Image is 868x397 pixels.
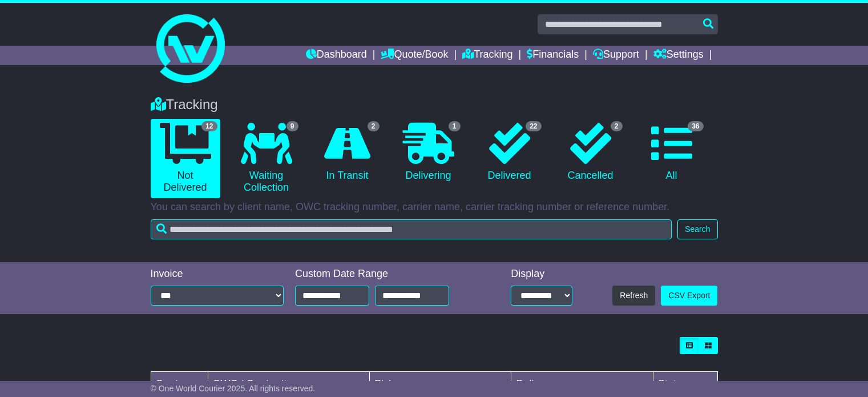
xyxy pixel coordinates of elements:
[370,372,511,397] td: Pickup
[653,372,717,397] td: Status
[151,201,718,214] p: You can search by client name, OWC tracking number, carrier name, carrier tracking number or refe...
[381,46,448,65] a: Quote/Book
[306,46,367,65] a: Dashboard
[527,46,579,65] a: Financials
[611,121,623,131] span: 2
[677,219,717,239] button: Search
[151,268,284,280] div: Invoice
[145,97,724,113] div: Tracking
[511,372,653,397] td: Delivery
[151,384,316,393] span: © One World Courier 2025. All rights reserved.
[688,121,703,131] span: 36
[232,119,301,198] a: 9 Waiting Collection
[511,268,572,280] div: Display
[286,121,298,131] span: 9
[661,286,717,306] a: CSV Export
[394,119,463,186] a: 1 Delivering
[462,46,512,65] a: Tracking
[637,119,706,186] a: 36 All
[526,121,541,131] span: 22
[313,119,382,186] a: 2 In Transit
[151,119,220,198] a: 12 Not Delivered
[295,268,477,280] div: Custom Date Range
[593,46,639,65] a: Support
[368,121,380,131] span: 2
[475,119,544,186] a: 22 Delivered
[556,119,625,186] a: 2 Cancelled
[612,286,655,306] button: Refresh
[449,121,461,131] span: 1
[653,46,704,65] a: Settings
[208,372,370,397] td: OWC / Carrier #
[151,372,208,397] td: Carrier
[201,121,217,131] span: 12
